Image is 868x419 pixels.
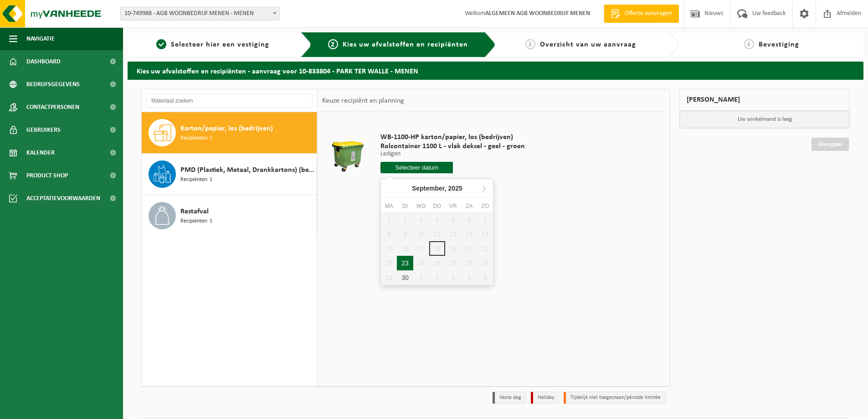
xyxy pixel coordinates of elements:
[540,41,636,48] span: Overzicht van uw aanvraag
[461,202,477,211] div: za
[413,202,429,211] div: wo
[26,27,55,50] span: Navigatie
[408,181,466,196] div: September,
[142,154,317,195] button: PMD (Plastiek, Metaal, Drankkartons) (bedrijven) Recipiënten: 1
[180,206,209,217] span: Restafval
[380,151,525,157] p: Ledigen
[26,73,80,96] span: Bedrijfsgegevens
[604,5,679,23] a: Offerte aanvragen
[26,96,79,119] span: Contactpersonen
[679,89,850,111] div: [PERSON_NAME]
[318,89,409,112] div: Keuze recipiënt en planning
[531,392,559,404] li: Holiday
[328,39,338,49] span: 2
[397,270,413,285] div: 30
[493,392,526,404] li: Vaste dag
[146,94,313,108] input: Materiaal zoeken
[26,187,100,210] span: Acceptatievoorwaarden
[525,39,535,49] span: 3
[180,134,212,143] span: Recipiënten: 1
[120,7,280,21] span: 10-749988 - AGB WOONBEDRIJF MENEN - MENEN
[448,185,462,191] i: 2025
[26,141,55,164] span: Kalender
[132,39,293,50] a: 1Selecteer hier een vestiging
[180,123,273,134] span: Karton/papier, los (bedrijven)
[429,202,445,211] div: do
[622,9,674,18] span: Offerte aanvragen
[381,202,397,211] div: ma
[680,111,849,128] p: Uw winkelmand is leeg
[121,7,279,20] span: 10-749988 - AGB WOONBEDRIJF MENEN - MENEN
[343,41,468,48] span: Kies uw afvalstoffen en recipiënten
[759,41,799,48] span: Bevestiging
[397,256,413,270] div: 23
[180,217,212,226] span: Recipiënten: 1
[380,142,525,151] span: Rolcontainer 1100 L - vlak deksel - geel - groen
[180,176,212,184] span: Recipiënten: 1
[380,162,453,173] input: Selecteer datum
[180,165,314,176] span: PMD (Plastiek, Metaal, Drankkartons) (bedrijven)
[171,41,269,48] span: Selecteer hier een vestiging
[26,164,68,187] span: Product Shop
[744,39,754,49] span: 4
[380,133,525,142] span: WB-1100-HP karton/papier, los (bedrijven)
[156,39,166,49] span: 1
[142,195,317,236] button: Restafval Recipiënten: 1
[485,10,590,17] strong: ALGEMEEN AGB WOONBEDRIJF MENEN
[128,62,863,79] h2: Kies uw afvalstoffen en recipiënten - aanvraag voor 10-833804 - PARK TER WALLE - MENEN
[812,138,849,151] a: Doorgaan
[142,112,317,154] button: Karton/papier, los (bedrijven) Recipiënten: 1
[26,119,61,141] span: Gebruikers
[445,202,461,211] div: vr
[26,50,61,73] span: Dashboard
[564,392,666,404] li: Tijdelijk niet toegestaan/période limitée
[397,202,413,211] div: di
[477,202,493,211] div: zo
